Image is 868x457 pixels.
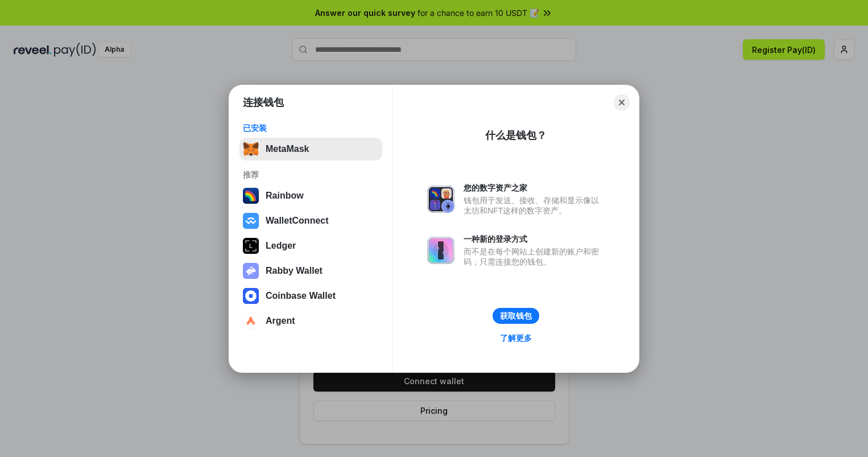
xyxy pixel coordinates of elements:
div: Argent [266,316,295,326]
button: Argent [239,310,382,332]
a: 了解更多 [493,331,539,345]
img: svg+xml,%3Csvg%20xmlns%3D%22http%3A%2F%2Fwww.w3.org%2F2000%2Fsvg%22%20fill%3D%22none%22%20viewBox... [427,186,454,213]
div: 获取钱包 [500,311,532,321]
div: 什么是钱包？ [485,129,547,142]
button: Ledger [239,234,382,257]
img: svg+xml,%3Csvg%20width%3D%2228%22%20height%3D%2228%22%20viewBox%3D%220%200%2028%2028%22%20fill%3D... [243,313,259,329]
div: 您的数字资产之家 [464,183,605,193]
div: 一种新的登录方式 [464,234,605,244]
img: svg+xml,%3Csvg%20width%3D%22120%22%20height%3D%22120%22%20viewBox%3D%220%200%20120%20120%22%20fil... [243,188,259,204]
div: MetaMask [266,144,309,154]
div: Rainbow [266,191,304,201]
img: svg+xml,%3Csvg%20width%3D%2228%22%20height%3D%2228%22%20viewBox%3D%220%200%2028%2028%22%20fill%3D... [243,213,259,229]
button: Coinbase Wallet [239,285,382,307]
img: svg+xml,%3Csvg%20xmlns%3D%22http%3A%2F%2Fwww.w3.org%2F2000%2Fsvg%22%20width%3D%2228%22%20height%3... [243,238,259,254]
div: 已安装 [243,123,379,133]
div: 了解更多 [500,333,532,343]
img: svg+xml,%3Csvg%20xmlns%3D%22http%3A%2F%2Fwww.w3.org%2F2000%2Fsvg%22%20fill%3D%22none%22%20viewBox... [427,237,454,264]
button: 获取钱包 [493,308,539,324]
h1: 连接钱包 [243,96,284,109]
div: Rabby Wallet [266,266,323,276]
button: Rainbow [239,184,382,207]
button: Close [614,94,630,110]
div: Ledger [266,241,296,251]
button: WalletConnect [239,209,382,232]
div: 而不是在每个网站上创建新的账户和密码，只需连接您的钱包。 [464,246,605,267]
div: 推荐 [243,170,379,180]
div: 钱包用于发送、接收、存储和显示像以太坊和NFT这样的数字资产。 [464,195,605,216]
div: WalletConnect [266,216,329,226]
button: Rabby Wallet [239,260,382,282]
div: Coinbase Wallet [266,291,336,301]
img: svg+xml,%3Csvg%20width%3D%2228%22%20height%3D%2228%22%20viewBox%3D%220%200%2028%2028%22%20fill%3D... [243,288,259,304]
img: svg+xml,%3Csvg%20fill%3D%22none%22%20height%3D%2233%22%20viewBox%3D%220%200%2035%2033%22%20width%... [243,141,259,157]
button: MetaMask [239,138,382,160]
img: svg+xml,%3Csvg%20xmlns%3D%22http%3A%2F%2Fwww.w3.org%2F2000%2Fsvg%22%20fill%3D%22none%22%20viewBox... [243,263,259,279]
